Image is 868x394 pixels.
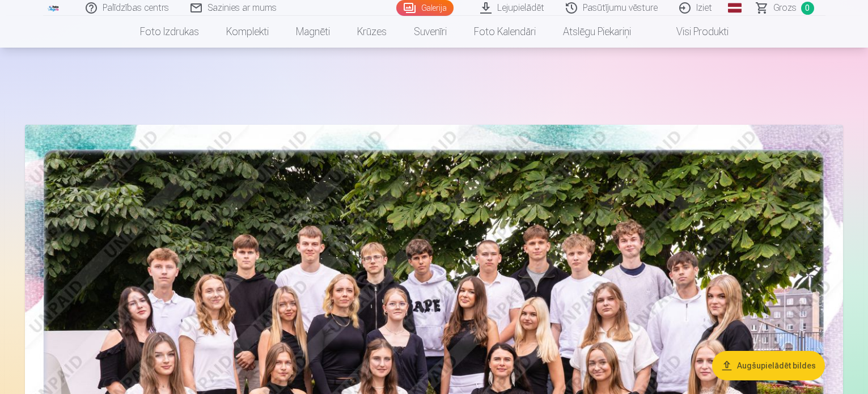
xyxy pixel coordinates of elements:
[712,351,825,380] button: Augšupielādēt bildes
[48,5,60,11] img: /fa1
[213,16,282,48] a: Komplekti
[645,16,742,48] a: Visi produkti
[460,16,549,48] a: Foto kalendāri
[126,16,213,48] a: Foto izdrukas
[801,2,814,15] span: 0
[549,16,645,48] a: Atslēgu piekariņi
[282,16,344,48] a: Magnēti
[400,16,460,48] a: Suvenīri
[773,1,797,15] span: Grozs
[344,16,400,48] a: Krūzes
